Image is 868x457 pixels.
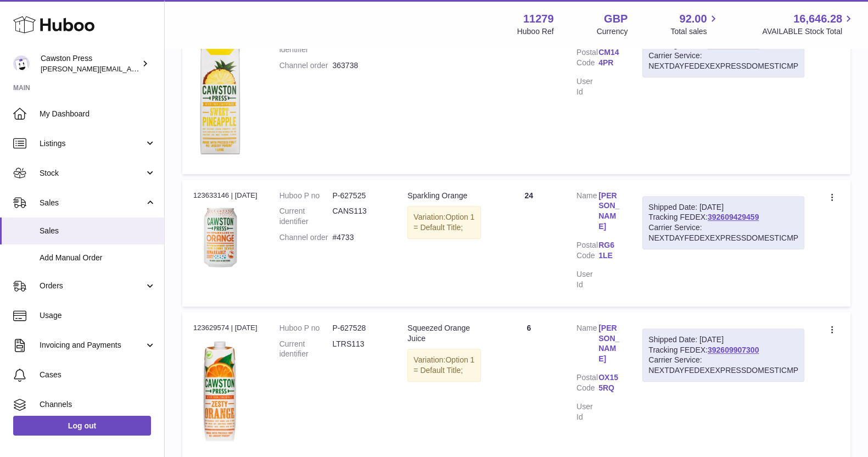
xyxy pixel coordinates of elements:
dt: Current identifier [279,206,333,227]
div: 123633146 | [DATE] [193,191,257,200]
dt: User Id [576,269,598,290]
dt: Channel order [279,232,333,243]
div: Tracking FEDEX: [642,24,804,77]
a: 392616763502 [708,41,759,49]
span: Usage [40,310,156,321]
div: Tracking FEDEX: [642,328,804,382]
span: Sales [40,198,144,208]
span: My Dashboard [40,109,156,119]
a: OX15 5RQ [598,372,620,393]
strong: GBP [604,12,628,26]
a: 92.00 Total sales [670,12,719,37]
span: Listings [40,138,144,149]
div: Carrier Service: NEXTDAYFEDEXEXPRESSDOMESTICMP [648,355,798,376]
a: 392609429459 [708,213,759,221]
div: Currency [597,26,628,37]
a: 16,646.28 AVAILABLE Stock Total [762,12,855,37]
div: Shipped Date: [DATE] [648,335,798,345]
dt: Postal Code [576,47,598,71]
div: Carrier Service: NEXTDAYFEDEXEXPRESSDOMESTICMP [648,222,798,243]
img: 112791717167720.png [193,204,248,277]
dd: P-627528 [332,323,385,333]
div: Tracking FEDEX: [642,196,804,250]
span: Orders [40,281,144,291]
dt: Postal Code [576,240,598,264]
span: 92.00 [679,12,707,26]
dt: Channel order [279,60,333,71]
a: [PERSON_NAME] [598,323,620,365]
div: Squeezed Orange Juice [407,323,481,344]
div: Shipped Date: [DATE] [648,202,798,213]
dt: Name [576,191,598,235]
img: 112791728631503.JPG [193,336,248,447]
a: 392609907300 [708,345,759,354]
div: Huboo Ref [517,26,554,37]
div: Cawston Press [41,53,139,74]
dd: P-627525 [332,191,385,201]
dt: User Id [576,402,598,422]
span: AVAILABLE Stock Total [762,26,855,37]
strong: 11279 [523,12,554,26]
img: 112791717167656.png [193,32,248,160]
dd: CANS113 [332,206,385,227]
span: Invoicing and Payments [40,340,144,350]
span: Channels [40,399,156,410]
div: Carrier Service: NEXTDAYFEDEXEXPRESSDOMESTICMP [648,51,798,71]
dd: LTRS113 [332,339,385,360]
dt: Huboo P no [279,191,333,201]
div: Variation: [407,349,481,382]
dd: 363738 [332,60,385,71]
span: 16,646.28 [793,12,842,26]
td: 16 [492,7,565,174]
span: Sales [40,226,156,236]
a: CM14 4PR [598,47,620,68]
a: RG6 1LE [598,240,620,261]
div: Variation: [407,206,481,239]
dt: User Id [576,76,598,97]
dt: Current identifier [279,339,333,360]
dt: Postal Code [576,372,598,396]
span: Cases [40,370,156,380]
div: 123629574 | [DATE] [193,323,257,333]
td: 24 [492,180,565,306]
span: Add Manual Order [40,253,156,263]
a: [PERSON_NAME] [598,191,620,232]
img: thomas.carson@cawstonpress.com [13,55,30,72]
dt: Huboo P no [279,323,333,333]
span: Stock [40,168,144,179]
div: Sparkling Orange [407,191,481,201]
span: [PERSON_NAME][EMAIL_ADDRESS][PERSON_NAME][DOMAIN_NAME] [41,64,279,73]
dt: Name [576,323,598,367]
span: Total sales [670,26,719,37]
a: Log out [13,416,151,436]
dd: #4733 [332,232,385,243]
